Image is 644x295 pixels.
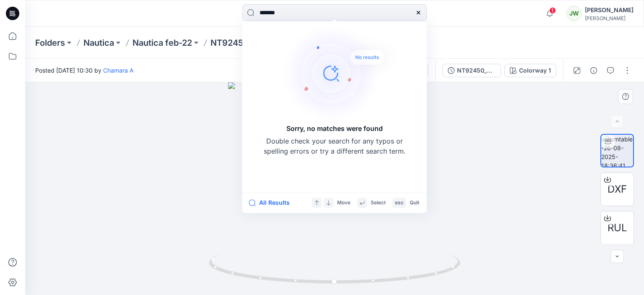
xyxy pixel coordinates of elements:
[549,7,556,14] span: 1
[585,15,634,21] div: [PERSON_NAME]
[286,123,383,133] h5: Sorry, no matches were found
[283,23,400,123] img: Sorry, no matches were found
[263,136,406,156] p: Double check your search for any typos or spelling errors or try a different search term.
[337,198,351,207] p: Move
[457,66,496,75] div: NT92450_DEV_REV2
[103,67,133,74] a: Chamara A
[35,37,65,49] a: Folders
[249,198,295,208] button: All Results
[587,64,600,77] button: Details
[519,66,551,75] div: Colorway 1
[35,66,133,75] span: Posted [DATE] 10:30 by
[410,198,419,207] p: Quit
[608,220,627,235] span: RUL
[504,64,556,77] button: Colorway 1
[608,182,627,197] span: DXF
[585,5,634,15] div: [PERSON_NAME]
[83,37,114,49] a: Nautica
[395,198,404,207] p: esc
[210,37,295,49] p: NT92450_DEV_REV2
[442,64,501,77] button: NT92450_DEV_REV2
[132,37,192,49] a: Nautica feb-22
[566,6,582,21] div: JW
[371,198,386,207] p: Select
[601,135,633,167] img: turntable-26-08-2025-18:36:41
